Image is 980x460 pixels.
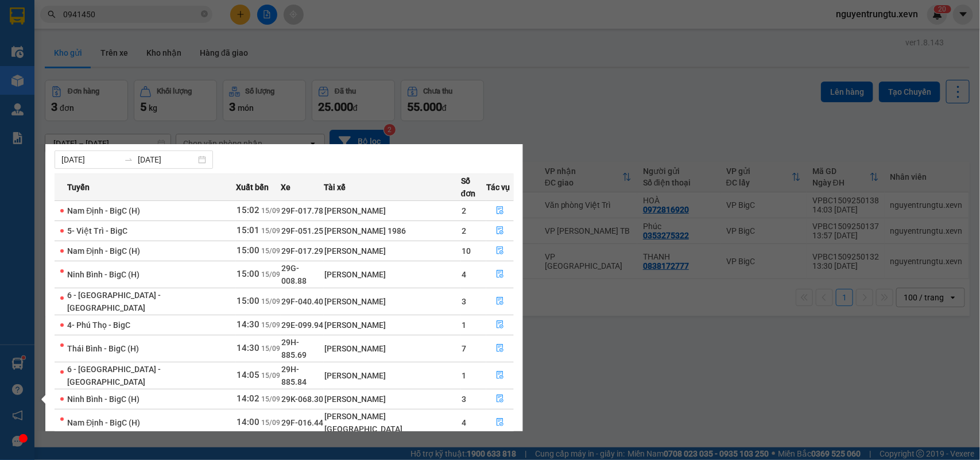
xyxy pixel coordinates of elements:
[261,372,280,380] span: 15/09
[67,226,127,235] span: 5- Việt Trì - BigC
[496,320,504,330] span: file-done
[487,202,513,220] button: file-done
[487,292,513,311] button: file-done
[462,395,466,404] span: 3
[486,181,510,194] span: Tác vụ
[462,246,471,256] span: 10
[496,206,504,215] span: file-done
[324,181,346,194] span: Tài xế
[237,343,259,353] span: 14:30
[324,342,460,355] div: [PERSON_NAME]
[261,270,280,279] span: 15/09
[462,270,466,279] span: 4
[462,297,466,306] span: 3
[281,181,290,194] span: Xe
[281,226,323,235] span: 29F-051.25
[67,418,140,427] span: Nam Định - BigC (H)
[462,226,466,235] span: 2
[124,155,133,164] span: swap-right
[67,344,139,353] span: Thái Bình - BigC (H)
[67,246,140,256] span: Nam Định - BigC (H)
[324,369,460,382] div: [PERSON_NAME]
[496,371,504,380] span: file-done
[487,222,513,240] button: file-done
[237,319,259,330] span: 14:30
[496,344,504,353] span: file-done
[237,370,259,380] span: 14:05
[496,226,504,235] span: file-done
[281,395,323,404] span: 29K-068.30
[281,297,323,306] span: 29F-040.40
[261,419,280,427] span: 15/09
[261,247,280,255] span: 15/09
[487,265,513,284] button: file-done
[487,390,513,408] button: file-done
[462,344,466,353] span: 7
[237,225,259,235] span: 15:01
[237,417,259,427] span: 14:00
[281,418,323,427] span: 29F-016.44
[61,153,119,166] input: Từ ngày
[237,205,259,215] span: 15:02
[324,393,460,405] div: [PERSON_NAME]
[324,245,460,257] div: [PERSON_NAME]
[124,155,133,164] span: to
[324,268,460,281] div: [PERSON_NAME]
[67,365,161,386] span: 6 - [GEOGRAPHIC_DATA] - [GEOGRAPHIC_DATA]
[324,295,460,308] div: [PERSON_NAME]
[281,206,323,215] span: 29F-017.78
[261,297,280,306] span: 15/09
[261,227,280,235] span: 15/09
[462,206,466,215] span: 2
[261,207,280,215] span: 15/09
[261,345,280,353] span: 15/09
[237,245,259,256] span: 15:00
[237,296,259,306] span: 15:00
[496,246,504,256] span: file-done
[67,206,140,215] span: Nam Định - BigC (H)
[67,270,140,279] span: Ninh Bình - BigC (H)
[487,366,513,385] button: file-done
[324,204,460,217] div: [PERSON_NAME]
[67,291,161,312] span: 6 - [GEOGRAPHIC_DATA] - [GEOGRAPHIC_DATA]
[487,316,513,334] button: file-done
[462,320,466,330] span: 1
[496,395,504,404] span: file-done
[67,395,140,404] span: Ninh Bình - BigC (H)
[67,320,130,330] span: 4- Phú Thọ - BigC
[496,297,504,306] span: file-done
[487,413,513,432] button: file-done
[324,225,460,237] div: [PERSON_NAME] 1986
[461,175,486,200] span: Số đơn
[281,264,307,285] span: 29G-008.88
[138,153,196,166] input: Đến ngày
[281,246,323,256] span: 29F-017.29
[462,418,466,427] span: 4
[496,418,504,427] span: file-done
[236,181,269,194] span: Xuất bến
[281,320,323,330] span: 29E-099.94
[324,319,460,331] div: [PERSON_NAME]
[67,181,90,194] span: Tuyến
[487,339,513,358] button: file-done
[281,338,307,360] span: 29H-885.69
[261,395,280,403] span: 15/09
[261,321,280,329] span: 15/09
[496,270,504,279] span: file-done
[487,242,513,260] button: file-done
[237,393,259,404] span: 14:02
[281,365,307,386] span: 29H-885.84
[324,410,460,435] div: [PERSON_NAME][GEOGRAPHIC_DATA]
[462,371,466,380] span: 1
[237,269,259,279] span: 15:00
